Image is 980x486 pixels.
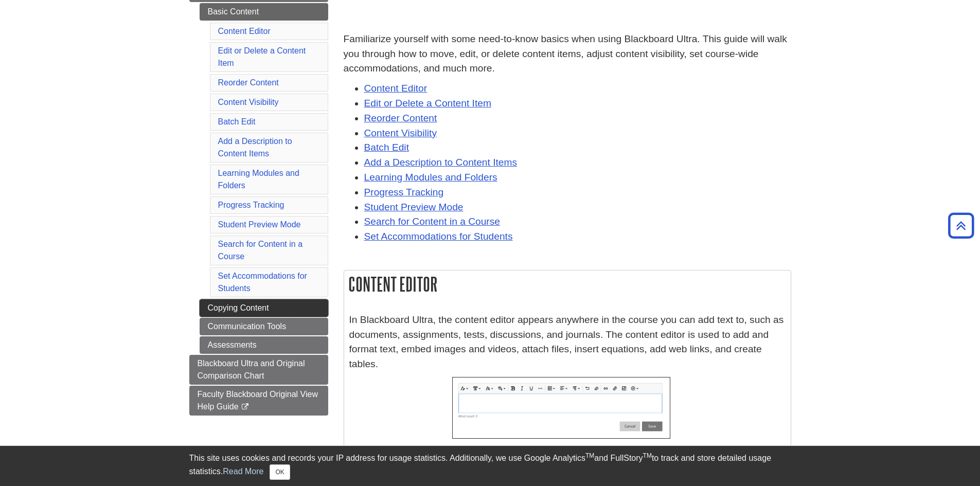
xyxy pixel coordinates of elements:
[189,355,328,385] a: Blackboard Ultra and Original Comparison Chart
[218,117,256,126] a: Batch Edit
[223,467,263,476] a: Read More
[364,172,497,183] a: Learning Modules and Folders
[218,27,271,35] a: Content Editor
[585,452,594,459] sup: TM
[364,142,409,153] a: Batch Edit
[218,240,303,261] a: Search for Content in a Course
[189,452,791,480] div: This site uses cookies and records your IP address for usage statistics. Additionally, we use Goo...
[344,271,791,298] h2: Content Editor
[200,336,328,354] a: Assessments
[218,169,299,190] a: Learning Modules and Folders
[218,46,306,67] a: Edit or Delete a Content Item
[364,216,501,227] a: Search for Content in a Course
[200,299,328,317] a: Copying Content
[364,83,427,94] a: Content Editor
[643,452,652,459] sup: TM
[364,157,518,168] a: Add a Description to Content Items
[241,404,250,410] i: This link opens in a new window
[364,187,444,197] a: Progress Tracking
[198,390,318,411] span: Faculty Blackboard Original View Help Guide
[364,113,437,123] a: Reorder Content
[218,78,279,87] a: Reorder Content
[364,98,491,109] a: Edit or Delete a Content Item
[189,386,328,416] a: Faculty Blackboard Original View Help Guide
[218,201,284,209] a: Progress Tracking
[364,231,513,242] a: Set Accommodations for Students
[218,220,301,229] a: Student Preview Mode
[270,464,290,480] button: Close
[349,313,786,372] p: In Blackboard Ultra, the content editor appears anywhere in the course you can add text to, such ...
[200,318,328,335] a: Communication Tools
[198,359,305,380] span: Blackboard Ultra and Original Comparison Chart
[344,32,791,76] p: Familiarize yourself with some need-to-know basics when using Blackboard Ultra. This guide will w...
[218,98,279,106] a: Content Visibility
[218,272,307,293] a: Set Accommodations for Students
[364,128,437,138] a: Content Visibility
[364,202,464,212] a: Student Preview Mode
[218,137,292,158] a: Add a Description to Content Items
[452,377,670,439] img: Text editor in Blackboard Ultra couse
[945,219,977,232] a: Back to Top
[200,3,328,21] a: Basic Content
